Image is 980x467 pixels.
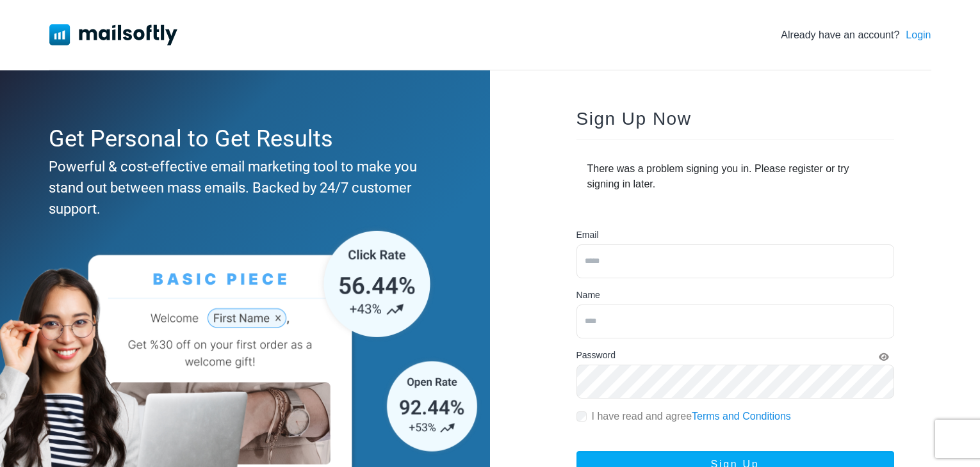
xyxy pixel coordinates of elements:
img: Mailsoftly [49,24,177,45]
div: There was a problem signing you in. Please register or try signing in later. [576,150,894,203]
i: Show Password [879,352,889,361]
div: Already have an account? [781,28,931,43]
a: Login [906,28,931,43]
a: Terms and Conditions [692,411,791,422]
div: Get Personal to Get Results [49,122,436,156]
div: Powerful & cost-effective email marketing tool to make you stand out between mass emails. Backed ... [49,156,436,219]
label: Email [576,228,599,242]
label: Password [576,349,616,362]
span: Sign Up Now [576,109,692,129]
label: Name [576,289,600,302]
label: I have read and agree [592,409,791,424]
